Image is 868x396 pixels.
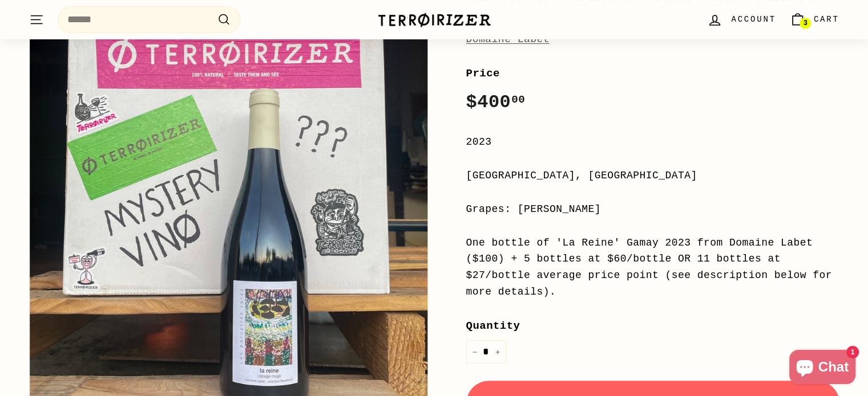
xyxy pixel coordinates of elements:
a: Cart [783,3,846,36]
div: [GEOGRAPHIC_DATA], [GEOGRAPHIC_DATA] [466,168,839,184]
div: 2023 [466,134,839,150]
input: quantity [466,340,506,364]
label: Quantity [466,317,839,334]
span: Account [731,13,776,26]
span: 3 [803,19,807,27]
inbox-online-store-chat: Shopify online store chat [786,350,859,387]
div: Grapes: [PERSON_NAME] [466,201,839,218]
label: Price [466,65,839,82]
button: Increase item quantity by one [489,340,506,364]
span: $400 [466,92,526,113]
button: Reduce item quantity by one [466,340,483,364]
a: Account [700,3,782,36]
sup: 00 [511,93,525,106]
div: One bottle of 'La Reine' Gamay 2023 from Domaine Labet ($100) + 5 bottles at $60/bottle OR 11 bot... [466,235,839,300]
a: Domaine Labet [466,34,550,45]
span: Cart [814,13,839,26]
